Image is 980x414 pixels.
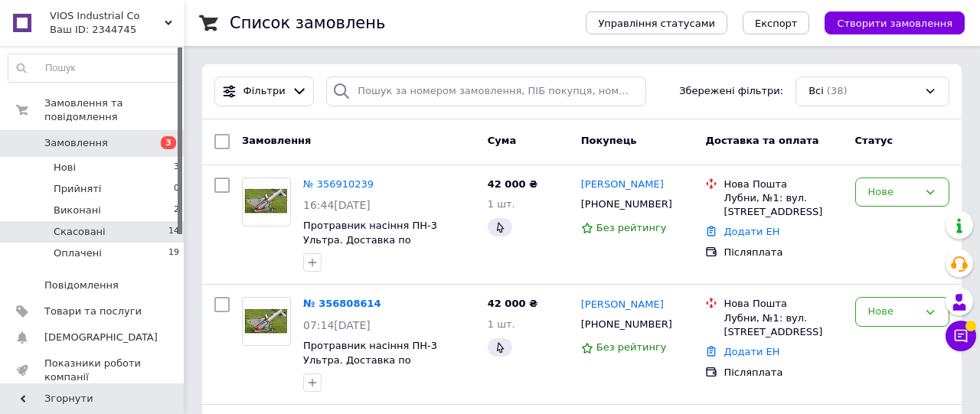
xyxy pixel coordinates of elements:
span: 19 [168,246,179,260]
a: [PERSON_NAME] [581,298,664,312]
img: Фото товару [243,306,290,337]
span: [DEMOGRAPHIC_DATA] [44,331,158,344]
a: № 356910239 [303,178,374,190]
div: Нове [868,184,918,200]
span: Замовлення та повідомлення [44,96,184,124]
span: (38) [827,85,848,96]
span: Покупець [581,135,637,146]
span: Замовлення [242,135,311,146]
span: Скасовані [54,225,106,239]
div: [PHONE_NUMBER] [578,194,675,214]
span: 14 [168,225,179,239]
span: Збережені фільтри: [679,84,783,99]
span: Оплачені [54,246,102,260]
span: Статус [855,135,893,146]
span: 42 000 ₴ [488,178,537,190]
span: Нові [54,161,76,174]
span: VIOS Industrial Co [50,9,165,23]
span: Прийняті [54,182,101,196]
button: Чат з покупцем [946,321,976,351]
span: 1 шт. [488,198,515,210]
span: 3 [161,136,176,149]
img: Фото товару [243,186,290,217]
span: Повідомлення [44,279,119,292]
span: 1 шт. [488,318,515,330]
span: Замовлення [44,136,108,150]
div: Лубни, №1: вул. [STREET_ADDRESS] [724,311,842,339]
span: Управління статусами [598,18,715,29]
input: Пошук [8,54,180,82]
span: Всі [808,84,824,99]
a: Додати ЕН [724,226,779,237]
div: Лубни, №1: вул. [STREET_ADDRESS] [724,191,842,219]
div: Нова Пошта [724,178,842,191]
button: Управління статусами [586,11,727,34]
span: Без рейтингу [596,222,667,233]
span: Без рейтингу [596,341,667,353]
span: 2 [174,204,179,217]
div: [PHONE_NUMBER] [578,315,675,334]
span: Експорт [755,18,798,29]
a: Протравник насіння ПН-3 Ультра. Доставка по [GEOGRAPHIC_DATA] [303,220,437,259]
a: Протравник насіння ПН-3 Ультра. Доставка по [GEOGRAPHIC_DATA] [303,340,437,380]
div: Післяплата [724,366,842,380]
span: Фільтри [243,84,286,99]
span: 16:44[DATE] [303,199,371,211]
a: Фото товару [242,297,291,346]
span: Товари та послуги [44,305,142,318]
a: [PERSON_NAME] [581,178,664,192]
span: Показники роботи компанії [44,357,142,384]
span: 42 000 ₴ [488,298,537,309]
input: Пошук за номером замовлення, ПІБ покупця, номером телефону, Email, номером накладної [326,77,646,106]
div: Ваш ID: 2344745 [50,23,184,37]
a: Створити замовлення [809,17,965,28]
button: Створити замовлення [825,11,965,34]
button: Експорт [743,11,810,34]
span: 0 [174,182,179,196]
span: 07:14[DATE] [303,319,371,331]
h1: Список замовлень [230,14,385,32]
span: Створити замовлення [837,18,952,29]
div: Нова Пошта [724,297,842,311]
span: 3 [174,161,179,174]
span: Доставка та оплата [705,135,818,146]
div: Післяплата [724,246,842,259]
span: Cума [488,135,516,146]
span: Виконані [54,204,101,217]
a: Додати ЕН [724,346,779,357]
a: Фото товару [242,178,291,227]
a: № 356808614 [303,298,381,309]
div: Нове [868,304,918,320]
